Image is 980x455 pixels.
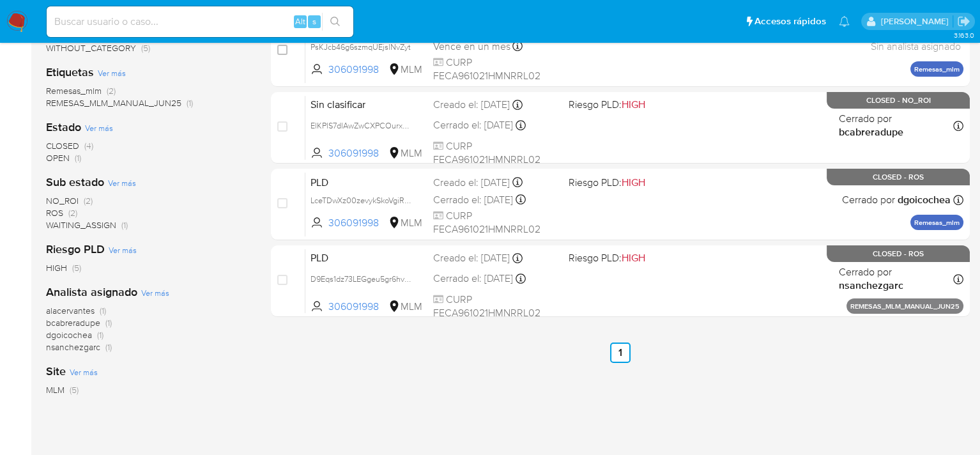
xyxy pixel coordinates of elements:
span: Accesos rápidos [754,15,826,28]
button: search-icon [322,13,348,31]
span: s [312,15,316,27]
a: Salir [957,15,970,28]
p: diego.ortizcastro@mercadolibre.com.mx [880,15,953,27]
span: 3.163.0 [953,30,974,40]
span: Alt [295,15,305,27]
a: Notificaciones [839,16,850,27]
input: Buscar usuario o caso... [47,13,353,30]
